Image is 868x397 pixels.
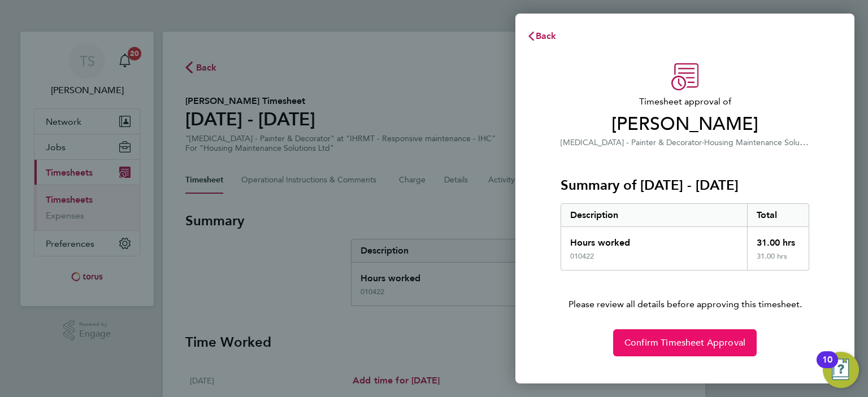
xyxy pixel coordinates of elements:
div: Hours worked [561,227,747,252]
span: Timesheet approval of [561,95,809,108]
div: Summary of 04 - 10 Aug 2025 [561,203,809,271]
button: Back [515,25,568,47]
div: 31.00 hrs [747,227,809,252]
span: [MEDICAL_DATA] - Painter & Decorator [561,138,702,147]
span: · [702,138,704,147]
button: Open Resource Center, 10 new notifications [823,352,859,388]
div: 10 [822,360,832,374]
div: Total [747,204,809,226]
div: 010422 [570,252,594,261]
span: Back [536,30,557,41]
div: 31.00 hrs [747,252,809,270]
p: Please review all details before approving this timesheet. [547,271,823,311]
h3: Summary of [DATE] - [DATE] [561,176,809,194]
button: Confirm Timesheet Approval [613,329,757,356]
span: [PERSON_NAME] [561,113,809,136]
div: Description [561,204,747,226]
span: Confirm Timesheet Approval [624,337,745,348]
span: Housing Maintenance Solutions Ltd [704,137,831,147]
